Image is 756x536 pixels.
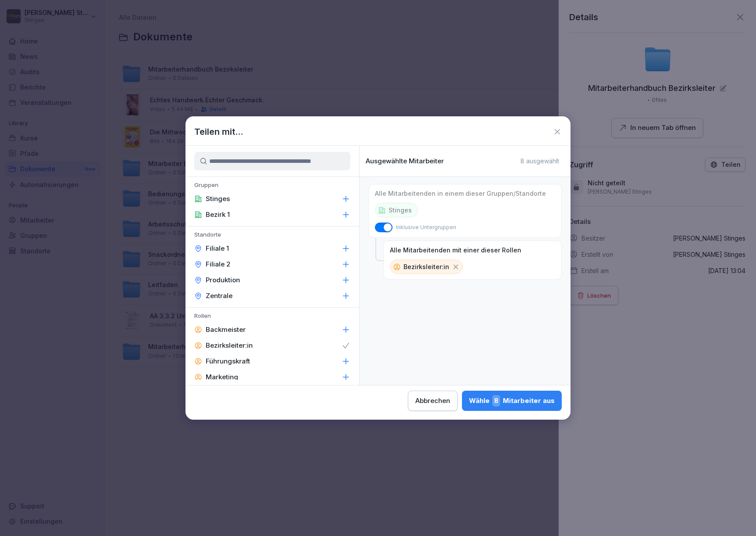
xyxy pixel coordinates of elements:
p: Gruppen [185,181,359,191]
p: Stinges [206,194,230,203]
p: Filiale 1 [206,244,229,253]
p: Bezirk 1 [206,210,230,219]
p: Alle Mitarbeitenden mit einer dieser Rollen [390,246,521,254]
p: Inklusive Untergruppen [396,223,456,231]
p: Marketing [206,373,238,381]
p: Bezirksleiter:in [403,262,449,271]
p: Backmeister [206,325,246,334]
p: Führungskraft [206,357,250,366]
p: Ausgewählte Mitarbeiter [366,157,444,165]
p: 8 ausgewählt [520,157,559,165]
p: Bezirksleiter:in [206,341,253,350]
p: Rollen [185,312,359,322]
button: Wähle8Mitarbeiter aus [462,391,562,411]
p: Zentrale [206,291,233,300]
button: Abbrechen [408,391,458,411]
p: Stinges [389,205,412,215]
p: Standorte [185,231,359,241]
p: Produktion [206,276,240,284]
span: 8 [492,395,500,406]
p: Alle Mitarbeitenden in einem dieser Gruppen/Standorte [375,190,546,198]
div: Wähle Mitarbeiter aus [469,395,555,406]
div: Abbrechen [415,396,450,406]
p: Filiale 2 [206,260,230,269]
h1: Teilen mit... [194,125,243,138]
